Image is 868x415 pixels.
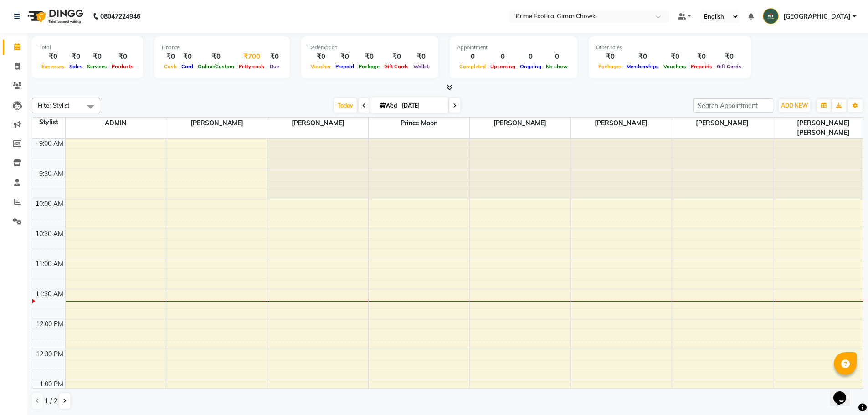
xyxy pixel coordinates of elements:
[162,44,282,51] div: Finance
[661,63,688,70] span: Vouchers
[308,51,333,62] div: ₹0
[334,98,357,113] span: Today
[85,51,109,62] div: ₹0
[34,259,65,269] div: 11:00 AM
[39,44,136,51] div: Total
[85,63,109,70] span: Services
[714,63,744,70] span: Gift Cards
[457,51,488,62] div: 0
[38,102,70,109] span: Filter Stylist
[34,319,65,329] div: 12:00 PM
[38,379,65,389] div: 1:00 PM
[308,63,333,70] span: Voucher
[39,63,67,70] span: Expenses
[195,63,236,70] span: Online/Custom
[162,51,179,62] div: ₹0
[783,12,851,21] span: [GEOGRAPHIC_DATA]
[195,51,236,62] div: ₹0
[333,51,356,62] div: ₹0
[67,51,85,62] div: ₹0
[518,51,544,62] div: 0
[596,44,744,51] div: Other sales
[488,51,518,62] div: 0
[544,51,570,62] div: 0
[488,63,518,70] span: Upcoming
[236,63,267,70] span: Petty cash
[179,51,195,62] div: ₹0
[34,289,65,299] div: 11:30 AM
[830,379,859,406] iframe: chat widget
[34,199,65,209] div: 10:00 AM
[378,102,399,109] span: Wed
[37,139,65,149] div: 9:00 AM
[457,44,570,51] div: Appointment
[624,51,661,62] div: ₹0
[109,63,136,70] span: Products
[779,99,810,112] button: ADD NEW
[267,51,282,62] div: ₹0
[100,4,140,29] b: 08047224946
[166,118,267,129] span: [PERSON_NAME]
[236,51,267,62] div: ₹700
[369,118,469,129] span: Prince moon
[457,63,488,70] span: Completed
[37,169,65,179] div: 9:30 AM
[596,63,624,70] span: Packages
[596,51,624,62] div: ₹0
[34,349,65,359] div: 12:30 PM
[470,118,570,129] span: [PERSON_NAME]
[267,63,282,70] span: Due
[32,118,65,127] div: Stylist
[179,63,195,70] span: Card
[356,63,382,70] span: Package
[714,51,744,62] div: ₹0
[688,63,714,70] span: Prepaids
[333,63,356,70] span: Prepaid
[67,63,85,70] span: Sales
[308,44,431,51] div: Redemption
[66,118,166,129] span: ADMIN
[162,63,179,70] span: Cash
[45,396,57,406] span: 1 / 2
[23,4,86,29] img: logo
[688,51,714,62] div: ₹0
[382,51,411,62] div: ₹0
[399,99,445,113] input: 2025-09-03
[672,118,773,129] span: [PERSON_NAME]
[781,102,808,109] span: ADD NEW
[34,229,65,239] div: 10:30 AM
[571,118,672,129] span: [PERSON_NAME]
[411,63,431,70] span: Wallet
[624,63,661,70] span: Memberships
[693,98,773,113] input: Search Appointment
[661,51,688,62] div: ₹0
[356,51,382,62] div: ₹0
[109,51,136,62] div: ₹0
[267,118,368,129] span: [PERSON_NAME]
[411,51,431,62] div: ₹0
[763,8,779,24] img: Chandrapur
[382,63,411,70] span: Gift Cards
[39,51,67,62] div: ₹0
[518,63,544,70] span: Ongoing
[544,63,570,70] span: No show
